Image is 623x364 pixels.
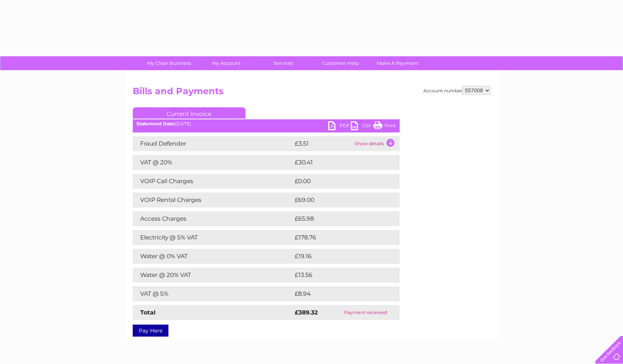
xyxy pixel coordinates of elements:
td: VAT @ 20% [133,155,293,170]
td: £3.51 [293,136,353,151]
a: Print [373,121,396,132]
td: £65.98 [293,211,385,226]
td: £19.16 [293,249,383,264]
a: My Clear Business [138,56,200,70]
td: VOIP Rental Charges [133,193,293,208]
td: Show details [353,136,400,151]
h2: Bills and Payments [133,86,491,100]
a: Customer Help [309,56,371,70]
td: VOIP Call Charges [133,174,293,189]
td: £30.41 [293,155,384,170]
td: VAT @ 5% [133,286,293,301]
a: PDF [328,121,351,132]
td: Water @ 0% VAT [133,249,293,264]
strong: £389.32 [295,309,318,316]
td: Access Charges [133,211,293,226]
a: Make A Payment [367,56,429,70]
a: Services [252,56,314,70]
div: [DATE] [133,121,400,126]
td: £178.76 [293,230,386,245]
strong: Total [140,309,156,316]
td: Electricity @ 5% VAT [133,230,293,245]
td: £69.00 [293,193,385,208]
td: Payment received [332,305,400,320]
td: Fraud Defender [133,136,293,151]
td: £13.56 [293,268,384,283]
div: Account number [423,86,491,95]
a: Pay Here [133,325,168,337]
b: Statement Date: [136,121,175,126]
td: Water @ 20% VAT [133,268,293,283]
td: £8.94 [293,286,382,301]
a: CSV [351,121,373,132]
td: £0.00 [293,174,382,189]
a: My Account [195,56,257,70]
a: Current Invoice [133,107,246,119]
